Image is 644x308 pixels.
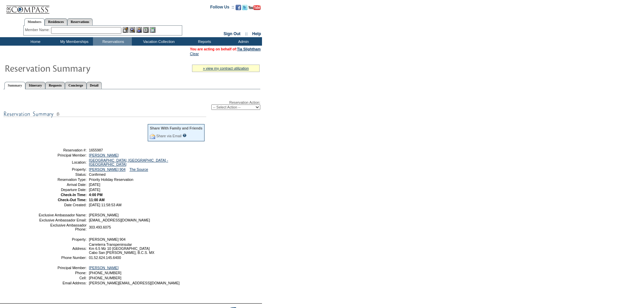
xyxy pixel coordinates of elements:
span: [DATE] 11:58:53 AM [89,203,121,207]
img: Reservations [143,27,149,33]
td: Phone: [38,271,87,275]
a: [PERSON_NAME] 904 [89,167,125,171]
td: Phone Number: [38,256,87,260]
div: Member Name: [25,27,51,33]
span: You are acting on behalf of: [190,47,261,51]
td: Principal Member: [38,266,87,270]
span: :: [245,31,248,36]
a: Members [24,18,45,26]
a: Requests [45,82,65,89]
td: Reservation Type: [38,177,87,182]
strong: Check-Out Time: [58,198,87,202]
a: Sign Out [223,31,240,36]
span: [DATE] [89,183,100,187]
a: Residences [45,18,67,25]
span: 303.493.6075 [89,225,111,229]
img: Subscribe to our YouTube Channel [248,5,261,10]
a: Detail [87,82,102,89]
td: Reservations [93,37,132,46]
td: Reservation #: [38,148,87,152]
td: Principal Member: [38,153,87,157]
img: Reservaton Summary [4,61,140,75]
a: Follow us on Twitter [242,7,247,11]
img: subTtlResSummary.gif [3,110,206,118]
td: Property: [38,237,87,241]
a: » view my contract utilization [203,66,249,70]
td: Date Created: [38,203,87,207]
td: Reports [184,37,223,46]
a: Reservations [67,18,93,25]
span: Confirmed [89,172,105,176]
span: 01.52.624.145.6400 [89,256,121,260]
td: Email Address: [38,281,87,285]
a: Clear [190,52,199,56]
span: [PHONE_NUMBER] [89,271,121,275]
span: [PERSON_NAME] 904 [89,237,125,241]
a: The Source [129,167,148,171]
td: Exclusive Ambassador Email: [38,218,87,222]
span: Carreterra Transpeninsular Km 6.5 Mz 10 [GEOGRAPHIC_DATA] Cabo San [PERSON_NAME], B.C.S. MX [89,242,154,255]
td: Departure Date: [38,188,87,192]
span: [DATE] [89,188,100,192]
td: Admin [223,37,262,46]
img: Impersonate [136,27,142,33]
img: Follow us on Twitter [242,5,247,10]
td: Address: [38,242,87,255]
a: [GEOGRAPHIC_DATA], [GEOGRAPHIC_DATA] - [GEOGRAPHIC_DATA] [89,158,168,166]
a: Summary [4,82,25,89]
td: Vacation Collection [132,37,184,46]
img: View [129,27,135,33]
span: [EMAIL_ADDRESS][DOMAIN_NAME] [89,218,150,222]
td: Location: [38,158,87,166]
a: Concierge [65,82,86,89]
span: [PERSON_NAME][EMAIL_ADDRESS][DOMAIN_NAME] [89,281,180,285]
a: Tia Slightham [237,47,261,51]
a: Help [252,31,261,36]
a: Subscribe to our YouTube Channel [248,7,261,11]
a: Share via Email [156,134,182,138]
td: Follow Us :: [210,4,234,12]
td: Exclusive Ambassador Name: [38,213,87,217]
span: 11:00 AM [89,198,104,202]
td: Cell: [38,276,87,280]
a: [PERSON_NAME] [89,266,119,270]
div: Reservation Action: [3,100,260,110]
input: What is this? [183,134,187,137]
td: My Memberships [54,37,93,46]
td: Status: [38,172,87,176]
span: Priority Holiday Reservation [89,177,133,182]
a: Itinerary [25,82,45,89]
span: 4:00 PM [89,193,102,197]
strong: Check-In Time: [61,193,87,197]
td: Arrival Date: [38,183,87,187]
a: Become our fan on Facebook [236,7,241,11]
td: Home [15,37,54,46]
img: b_calculator.gif [150,27,156,33]
td: Property: [38,167,87,171]
div: Share With Family and Friends [150,126,202,130]
img: b_edit.gif [123,27,128,33]
span: 1655987 [89,148,103,152]
a: [PERSON_NAME] [89,153,119,157]
span: [PHONE_NUMBER] [89,276,121,280]
td: Exclusive Ambassador Phone: [38,223,87,231]
img: Become our fan on Facebook [236,5,241,10]
span: [PERSON_NAME] [89,213,119,217]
